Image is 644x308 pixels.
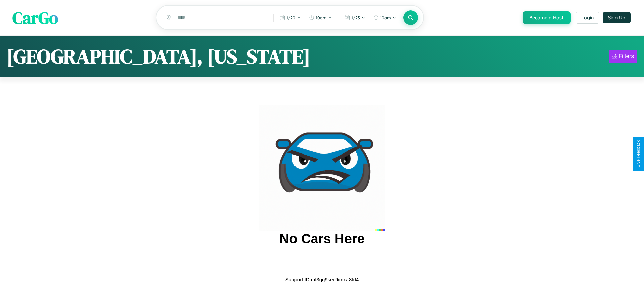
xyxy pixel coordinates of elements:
button: Become a Host [523,11,571,24]
button: 1/20 [276,12,304,23]
h1: [GEOGRAPHIC_DATA], [US_STATE] [7,43,310,70]
button: Login [576,12,599,24]
span: 10am [316,15,327,20]
div: Filters [619,53,634,60]
button: Filters [609,50,637,63]
span: 10am [380,15,391,20]
p: Support ID: mf3qq9sec9imxa8trl4 [285,275,359,284]
button: 10am [370,12,400,23]
button: 10am [306,12,335,23]
img: car [259,105,385,231]
h2: No Cars Here [279,231,364,246]
span: 1 / 20 [286,15,296,20]
div: Give Feedback [636,140,641,168]
span: CarGo [12,6,58,29]
span: 1 / 23 [351,15,360,20]
button: 1/23 [341,12,369,23]
button: Sign Up [603,12,631,23]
